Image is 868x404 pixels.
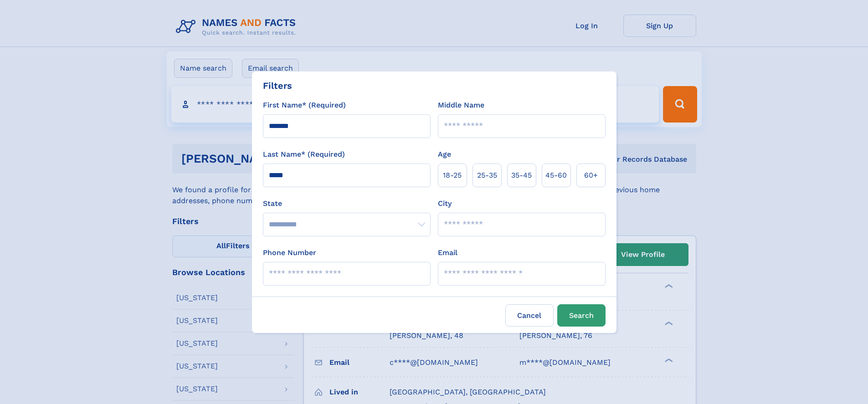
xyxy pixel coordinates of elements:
label: Phone Number [263,247,316,258]
label: Email [438,247,457,258]
button: Search [557,304,606,327]
span: 18‑25 [443,170,462,181]
span: 60+ [584,170,598,181]
span: 25‑35 [477,170,497,181]
label: Cancel [505,304,554,327]
label: Age [438,149,451,160]
label: Middle Name [438,100,484,111]
label: State [263,198,431,209]
span: 45‑60 [545,170,567,181]
label: Last Name* (Required) [263,149,345,160]
label: First Name* (Required) [263,100,346,111]
label: City [438,198,452,209]
span: 35‑45 [511,170,532,181]
div: Filters [263,79,292,92]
